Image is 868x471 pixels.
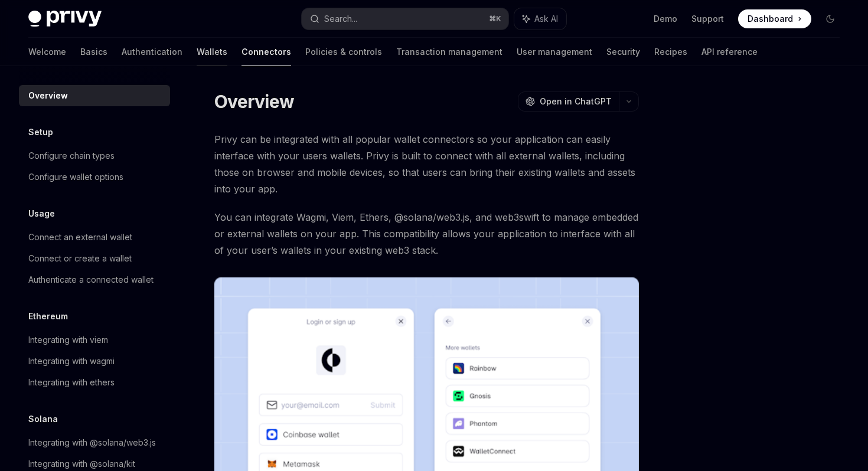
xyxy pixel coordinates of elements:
[654,38,687,66] a: Recipes
[28,354,115,368] div: Integrating with wagmi
[28,412,58,426] h5: Solana
[28,230,132,244] div: Connect an external wallet
[518,91,619,112] button: Open in ChatGPT
[19,166,170,188] a: Configure wallet options
[28,375,115,390] div: Integrating with ethers
[28,436,156,450] div: Integrating with @solana/web3.js
[19,329,170,351] a: Integrating with viem
[19,85,170,106] a: Overview
[738,9,811,28] a: Dashboard
[302,8,508,30] button: Search...⌘K
[324,12,357,26] div: Search...
[28,207,55,221] h5: Usage
[214,131,639,197] span: Privy can be integrated with all popular wallet connectors so your application can easily interfa...
[540,96,612,107] span: Open in ChatGPT
[242,38,291,66] a: Connectors
[28,333,108,347] div: Integrating with viem
[28,11,102,27] img: dark logo
[691,13,724,25] a: Support
[19,269,170,290] a: Authenticate a connected wallet
[28,251,132,266] div: Connect or create a wallet
[606,38,640,66] a: Security
[19,432,170,453] a: Integrating with @solana/web3.js
[28,38,66,66] a: Welcome
[122,38,182,66] a: Authentication
[19,145,170,166] a: Configure chain types
[28,89,68,103] div: Overview
[28,457,135,471] div: Integrating with @solana/kit
[19,372,170,393] a: Integrating with ethers
[19,351,170,372] a: Integrating with wagmi
[214,209,639,259] span: You can integrate Wagmi, Viem, Ethers, @solana/web3.js, and web3swift to manage embedded or exter...
[28,125,53,139] h5: Setup
[197,38,227,66] a: Wallets
[19,227,170,248] a: Connect an external wallet
[514,8,566,30] button: Ask AI
[701,38,758,66] a: API reference
[80,38,107,66] a: Basics
[534,13,558,25] span: Ask AI
[489,14,501,24] span: ⌘ K
[19,248,170,269] a: Connect or create a wallet
[28,149,115,163] div: Configure chain types
[748,13,793,25] span: Dashboard
[821,9,840,28] button: Toggle dark mode
[517,38,592,66] a: User management
[654,13,677,25] a: Demo
[28,170,123,184] div: Configure wallet options
[396,38,502,66] a: Transaction management
[28,273,154,287] div: Authenticate a connected wallet
[28,309,68,323] h5: Ethereum
[214,91,294,112] h1: Overview
[305,38,382,66] a: Policies & controls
